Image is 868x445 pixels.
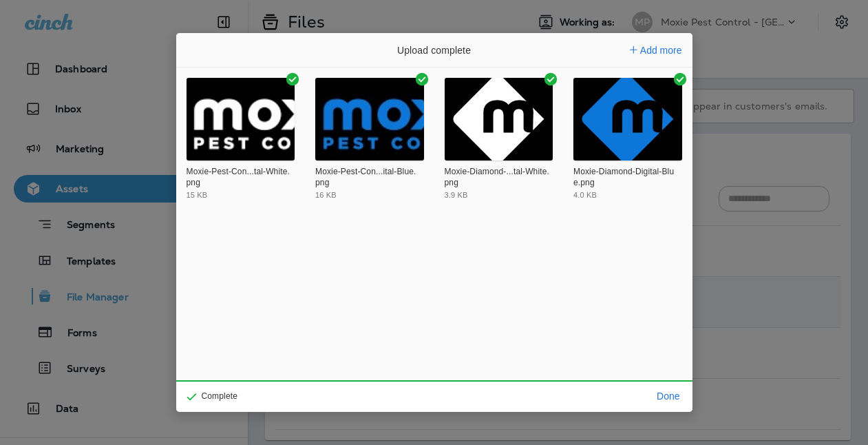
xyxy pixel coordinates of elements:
div: Moxie-Diamond-Digital-White.png [445,167,550,188]
img: Moxie-Diamond-Digital-White.png [445,78,553,161]
img: Moxie-Pest-Control-Logo-Digital-Blue.png [315,78,424,161]
div: Moxie-Pest-Control-Logo-Digital-Blue.png [315,167,421,188]
div: Upload complete [331,33,538,68]
div: 15 KB [187,192,208,199]
div: Moxie-Pest-Control-Logo-Digital-White.png [187,167,292,188]
span: Add more [640,45,682,56]
div: Complete [187,392,237,400]
div: 3.9 KB [445,192,468,199]
button: Done [651,386,685,406]
div: 16 KB [315,192,337,199]
div: Moxie-Diamond-Digital-Blue.png [573,167,679,188]
img: Moxie-Diamond-Digital-Blue.png [573,78,682,161]
div: Complete [176,380,240,412]
img: Moxie-Pest-Control-Logo-Digital-White.png [187,78,295,161]
div: 4.0 KB [573,192,597,199]
button: Add more files [624,41,688,60]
